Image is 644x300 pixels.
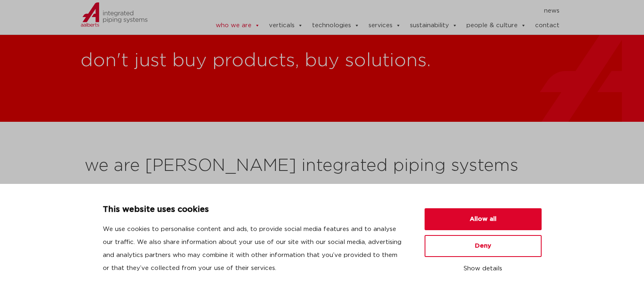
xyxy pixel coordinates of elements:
button: Deny [425,235,542,257]
nav: Menu [191,4,560,17]
a: services [369,17,401,34]
p: This website uses cookies [103,203,405,216]
a: verticals [269,17,303,34]
p: We use cookies to personalise content and ads, to provide social media features and to analyse ou... [103,223,405,275]
a: contact [535,17,559,34]
a: who we are [216,17,260,34]
a: people & culture [466,17,526,34]
a: news [544,4,559,17]
button: Show details [425,262,542,276]
a: technologies [312,17,360,34]
h2: we are [PERSON_NAME] integrated piping systems [85,156,560,176]
a: sustainability [410,17,458,34]
button: Allow all [425,208,542,230]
